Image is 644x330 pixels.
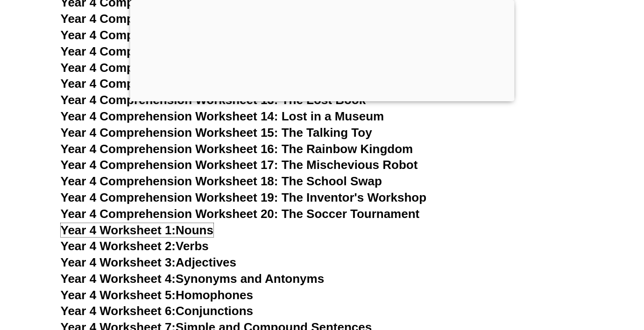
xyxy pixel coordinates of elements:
[61,304,254,318] a: Year 4 Worksheet 6:Conjunctions
[61,93,366,107] a: Year 4 Comprehension Worksheet 13: The Lost Book
[61,12,433,26] a: Year 4 Comprehension Worksheet 8: The Animal Adventure Club
[61,61,375,75] a: Year 4 Comprehension Worksheet 11: The School Play
[61,207,420,221] a: Year 4 Comprehension Worksheet 20: The Soccer Tournament
[61,223,176,237] span: Year 4 Worksheet 1:
[61,109,384,123] a: Year 4 Comprehension Worksheet 14: Lost in a Museum
[61,272,325,286] a: Year 4 Worksheet 4:Synonyms and Antonyms
[61,28,415,42] a: Year 4 Comprehension Worksheet 9: The School Science Fair
[61,223,213,237] a: Year 4 Worksheet 1:Nouns
[61,239,209,253] a: Year 4 Worksheet 2:Verbs
[61,239,176,253] span: Year 4 Worksheet 2:
[61,288,254,302] a: Year 4 Worksheet 5:Homophones
[61,142,413,156] a: Year 4 Comprehension Worksheet 16: The Rainbow Kingdom
[61,272,176,286] span: Year 4 Worksheet 4:
[61,255,176,269] span: Year 4 Worksheet 3:
[61,304,176,318] span: Year 4 Worksheet 6:
[484,225,644,330] iframe: Chat Widget
[61,174,382,188] a: Year 4 Comprehension Worksheet 18: The School Swap
[61,190,427,204] a: Year 4 Comprehension Worksheet 19: The Inventor's Workshop
[61,288,176,302] span: Year 4 Worksheet 5:
[61,126,372,140] a: Year 4 Comprehension Worksheet 15: The Talking Toy
[61,77,405,91] a: Year 4 Comprehension Worksheet 12: The Flying Adventure
[61,44,400,58] a: Year 4 Comprehension Worksheet 10: The Candy Kingdom
[61,255,237,269] a: Year 4 Worksheet 3:Adjectives
[61,158,418,172] a: Year 4 Comprehension Worksheet 17: The Mischevious Robot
